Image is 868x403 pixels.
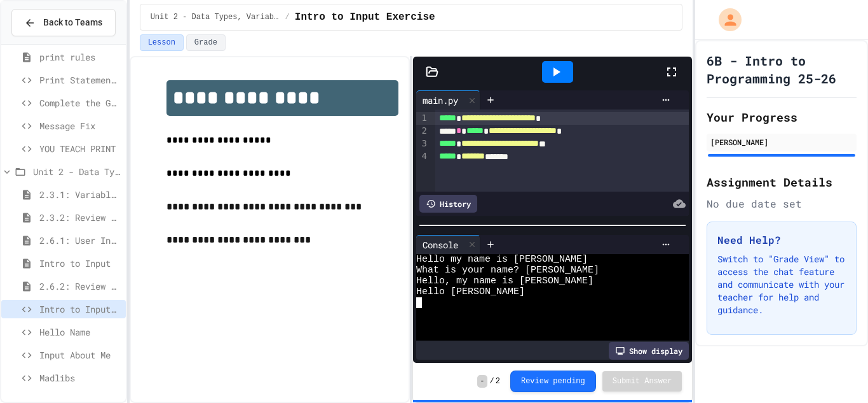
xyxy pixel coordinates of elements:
button: Submit Answer [602,371,682,392]
div: 4 [416,150,429,163]
span: Hello Name [39,325,121,339]
div: [PERSON_NAME] [710,136,853,148]
span: YOU TEACH PRINT [39,142,121,155]
button: Grade [186,34,226,51]
div: 3 [416,138,429,150]
span: Madlibs [39,371,121,385]
h3: Need Help? [717,232,846,248]
span: 2.3.2: Review - Variables and Data Types [39,211,121,224]
div: 2 [416,125,429,138]
span: Print Statement Repair [39,73,121,87]
p: Switch to "Grade View" to access the chat feature and communicate with your teacher for help and ... [717,253,846,316]
div: main.py [416,94,465,107]
span: Unit 2 - Data Types, Variables, [DEMOGRAPHIC_DATA] [151,12,280,22]
button: Lesson [140,34,184,51]
button: Back to Teams [11,9,116,36]
h1: 6B - Intro to Programming 25-26 [707,52,857,87]
span: Back to Teams [43,16,102,29]
span: Intro to Input [39,257,121,270]
span: Message Fix [39,119,121,132]
span: Input About Me [39,348,121,362]
span: 2.3.1: Variables and Data Types [39,188,121,201]
span: Hello my name is [PERSON_NAME] [416,254,588,265]
span: - [477,375,487,388]
h2: Your Progress [707,108,857,126]
span: Intro to Input Exercise [39,302,121,316]
div: No due date set [707,196,857,211]
span: 2.6.2: Review - User Input [39,279,121,293]
span: Complete the Greeting [39,96,121,110]
span: Submit Answer [613,376,672,386]
span: Hello, my name is [PERSON_NAME] [416,276,593,286]
div: My Account [705,5,745,34]
span: / [490,376,494,386]
span: Unit 2 - Data Types, Variables, [DEMOGRAPHIC_DATA] [33,165,121,178]
div: History [419,195,477,213]
div: Show display [609,342,689,360]
div: 1 [416,112,429,125]
div: Console [416,238,465,251]
span: What is your name? [PERSON_NAME] [416,265,599,276]
span: print rules [39,50,121,64]
button: Review pending [510,371,596,392]
h2: Assignment Details [707,173,857,191]
span: Intro to Input Exercise [295,10,435,25]
div: Console [416,235,480,254]
div: main.py [416,90,480,110]
span: / [285,12,290,22]
span: 2.6.1: User Input [39,234,121,247]
span: Hello [PERSON_NAME] [416,286,525,297]
span: 2 [496,376,500,386]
